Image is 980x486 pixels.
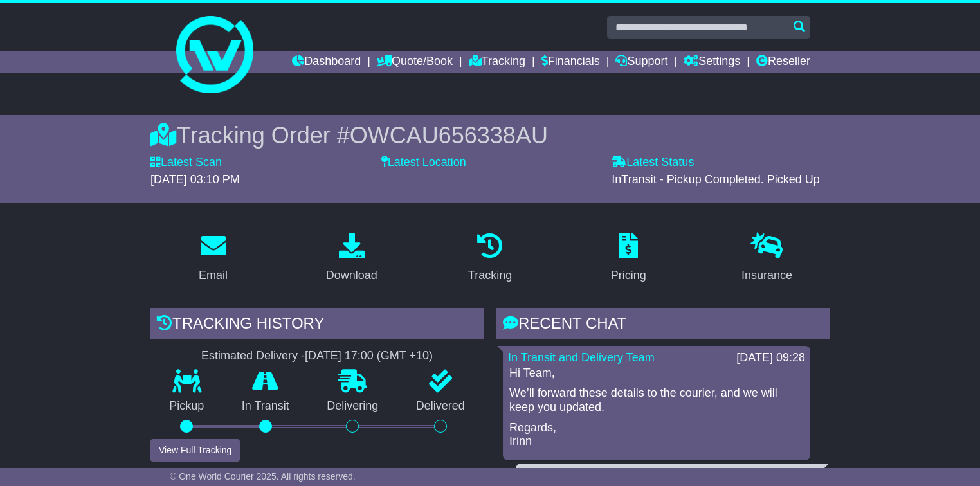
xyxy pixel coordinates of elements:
p: In Transit [223,399,309,413]
a: Tracking [469,51,525,73]
p: Delivering [308,399,397,413]
div: [DATE] 17:00 (GMT +10) [305,349,433,363]
p: Regards, Irinn [509,421,804,449]
label: Latest Scan [150,156,222,170]
div: Insurance [741,267,792,284]
a: Insurance [733,228,801,289]
a: Dashboard [292,51,361,73]
a: Tracking [460,228,520,289]
a: Reseller [756,51,810,73]
span: InTransit - Pickup Completed. Picked Up [612,173,819,186]
p: We’ll forward these details to the courier, and we will keep you updated. [509,386,804,414]
p: Delivered [397,399,484,413]
a: Financials [541,51,600,73]
a: In Transit and Delivery Team [508,351,655,364]
a: Pricing [603,228,655,289]
div: Tracking [468,267,512,284]
div: Tracking Order # [150,122,830,149]
div: RECENT CHAT [496,308,830,343]
a: Email [190,228,236,289]
a: Download [318,228,386,289]
span: OWCAU656338AU [350,122,548,148]
label: Latest Location [381,156,466,170]
span: © One World Courier 2025. All rights reserved. [170,471,356,482]
button: View Full Tracking [150,439,240,462]
a: Support [615,51,667,73]
div: [DATE] 09:28 [736,351,805,365]
div: Email [199,267,228,284]
div: Estimated Delivery - [150,349,484,363]
span: [DATE] 03:10 PM [150,173,240,186]
a: Quote/Book [377,51,453,73]
p: Hi Team, [509,366,804,381]
p: Pickup [150,399,223,413]
div: Download [326,267,377,284]
a: Settings [684,51,740,73]
div: Tracking history [150,308,484,343]
label: Latest Status [612,156,694,170]
div: Pricing [611,267,646,284]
